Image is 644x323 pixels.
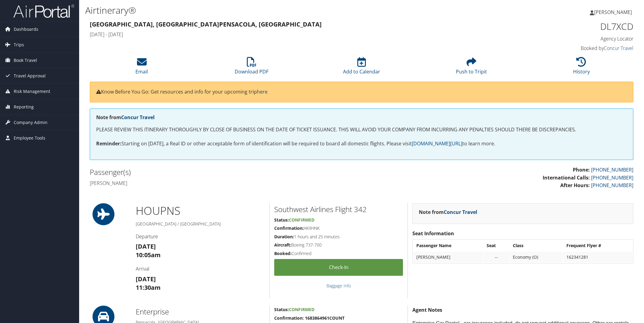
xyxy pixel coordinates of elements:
[412,230,454,237] strong: Seat Information
[274,307,289,312] strong: Status:
[444,209,477,215] a: Concur Travel
[13,4,74,18] img: airportal-logo.png
[594,9,632,16] span: [PERSON_NAME]
[257,88,268,95] a: here
[136,221,265,227] h5: [GEOGRAPHIC_DATA] / [GEOGRAPHIC_DATA]
[563,252,632,263] td: 162341281
[85,4,454,17] h1: Airtinerary®
[274,250,292,256] strong: Booked:
[135,60,148,75] a: Email
[419,209,477,215] strong: Note from
[343,60,380,75] a: Add to Calendar
[604,45,633,51] a: Concur Travel
[14,130,45,146] span: Employee Tools
[96,88,627,96] p: Know Before You Go: Get resources and info for your upcoming trip
[136,242,156,250] strong: [DATE]
[14,84,50,99] span: Risk Management
[274,234,294,240] strong: Duration:
[96,140,627,148] p: Starting on [DATE], a Real ID or other acceptable form of identification will be required to boar...
[235,60,268,75] a: Download PDF
[573,166,590,173] strong: Phone:
[121,114,155,121] a: Concur Travel
[90,20,322,28] strong: [GEOGRAPHIC_DATA], [GEOGRAPHIC_DATA] Pensacola, [GEOGRAPHIC_DATA]
[289,217,314,223] span: Confirmed
[274,225,403,231] h5: AK9HNK
[274,225,304,231] strong: Confirmation:
[136,203,265,218] h1: HOU PNS
[274,217,289,223] strong: Status:
[274,204,403,215] h2: Southwest Airlines Flight 342
[327,283,351,289] a: Baggage Info
[413,252,483,263] td: [PERSON_NAME]
[136,233,265,240] h4: Departure
[14,68,46,83] span: Travel Approval
[289,307,314,312] span: Confirmed
[487,254,506,260] div: --
[413,240,483,251] th: Passenger Name
[591,174,633,181] a: [PHONE_NUMBER]
[90,31,495,38] h4: [DATE] - [DATE]
[560,182,590,189] strong: After Hours:
[136,275,156,283] strong: [DATE]
[136,283,161,292] strong: 11:30am
[274,250,403,257] h5: Confirmed
[504,20,633,33] h1: DL7XCD
[96,114,155,121] strong: Note from
[590,3,638,21] a: [PERSON_NAME]
[573,60,590,75] a: History
[591,182,633,189] a: [PHONE_NUMBER]
[591,166,633,173] a: [PHONE_NUMBER]
[274,259,403,276] a: Check-in
[136,265,265,272] h4: Arrival
[14,99,34,115] span: Reporting
[510,240,563,251] th: Class
[504,45,633,51] h4: Booked by
[504,35,633,42] h4: Agency Locator
[274,234,403,240] h5: 1 hours and 25 minutes
[14,37,24,52] span: Trips
[274,315,345,321] strong: Confirmation: 1683864961COUNT
[14,115,47,130] span: Company Admin
[510,252,563,263] td: Economy (O)
[274,242,291,248] strong: Aircraft:
[96,126,627,134] p: PLEASE REVIEW THIS ITINERARY THOROUGHLY BY CLOSE OF BUSINESS ON THE DATE OF TICKET ISSUANCE. THIS...
[456,60,487,75] a: Push to Tripit
[563,240,632,251] th: Frequent Flyer #
[90,180,357,186] h4: [PERSON_NAME]
[412,307,442,313] strong: Agent Notes
[14,53,37,68] span: Book Travel
[90,167,357,177] h2: Passenger(s)
[136,307,265,317] h2: Enterprise
[543,174,590,181] strong: International Calls:
[96,140,121,147] strong: Reminder:
[14,22,38,37] span: Dashboards
[274,242,403,248] h5: Boeing 737-700
[412,140,462,147] a: [DOMAIN_NAME][URL]
[484,240,509,251] th: Seat
[136,251,161,259] strong: 10:05am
